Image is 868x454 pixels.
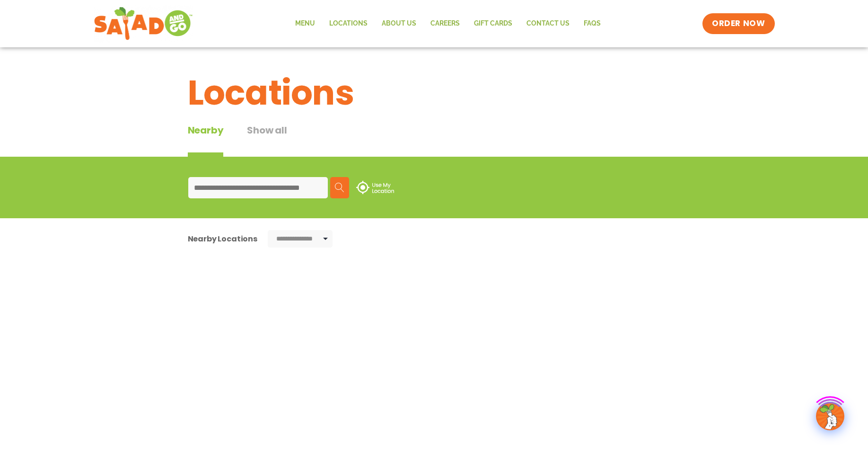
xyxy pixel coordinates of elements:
[322,13,375,35] a: Locations
[247,123,287,157] button: Show all
[577,13,608,35] a: FAQs
[712,18,765,29] span: ORDER NOW
[467,13,519,35] a: GIFT CARDS
[188,123,224,157] div: Nearby
[288,13,608,35] nav: Menu
[188,67,681,118] h1: Locations
[356,181,394,194] img: use-location.svg
[375,13,423,35] a: About Us
[188,233,257,245] div: Nearby Locations
[423,13,467,35] a: Careers
[188,123,311,157] div: Tabbed content
[335,183,344,192] img: search.svg
[702,13,774,34] a: ORDER NOW
[519,13,577,35] a: Contact Us
[288,13,322,35] a: Menu
[94,5,193,43] img: new-SAG-logo-768×292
